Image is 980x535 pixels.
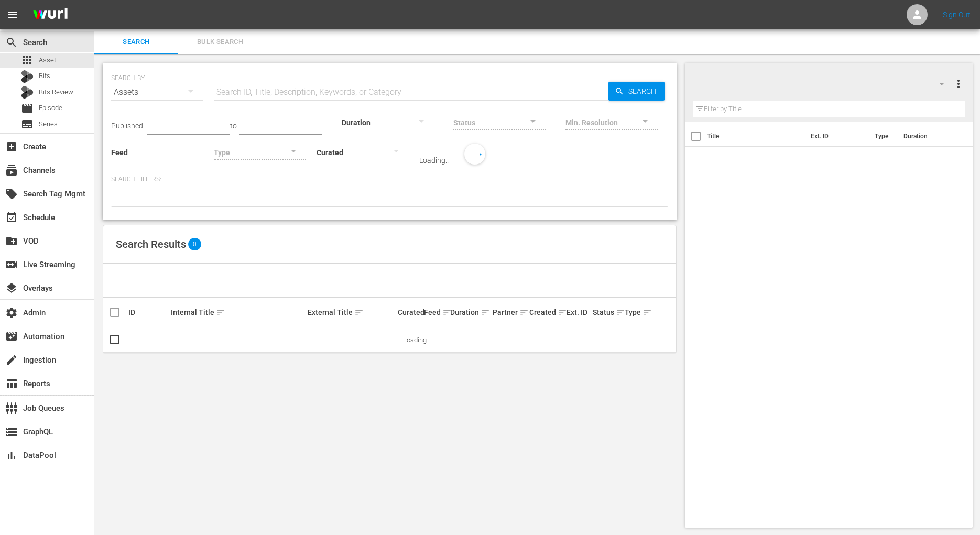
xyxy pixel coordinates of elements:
span: sort [616,308,625,317]
button: more_vert [952,71,965,96]
span: Loading... [403,336,431,344]
span: sort [558,308,567,317]
div: Duration [450,306,489,319]
div: Curated [398,308,421,316]
span: VOD [5,235,18,247]
div: Loading.. [419,156,449,165]
div: Status [593,306,621,319]
span: Ingestion [5,354,18,366]
div: Assets [111,78,203,107]
span: Published: [111,122,145,130]
span: menu [6,8,19,21]
span: Episode [39,103,62,113]
span: GraphQL [5,425,18,438]
span: sort [519,308,529,317]
span: Episode [21,102,34,115]
span: 0 [188,238,201,250]
span: Create [5,140,18,153]
img: ans4CAIJ8jUAAAAAAAAAAAAAAAAAAAAAAAAgQb4GAAAAAAAAAAAAAAAAAAAAAAAAJMjXAAAAAAAAAAAAAAAAAAAAAAAAgAT5G... [25,3,75,27]
button: Search [608,82,665,101]
th: Type [868,122,897,151]
span: Job Queues [5,402,18,414]
span: Search [624,82,665,101]
div: Internal Title [171,306,305,319]
a: Sign Out [943,10,970,19]
span: Search [5,36,18,49]
span: Search Results [116,238,186,250]
div: Feed [424,306,447,319]
div: Ext. ID [567,308,590,316]
div: Created [529,306,563,319]
span: sort [354,308,364,317]
span: Reports [5,377,18,390]
span: sort [442,308,452,317]
span: Search Tag Mgmt [5,188,18,200]
span: Bits [39,71,50,81]
span: Live Streaming [5,258,18,271]
div: External Title [308,306,394,319]
span: Schedule [5,211,18,224]
span: sort [216,308,225,317]
span: DataPool [5,449,18,462]
p: Search Filters: [111,175,668,184]
span: sort [643,308,652,317]
span: to [230,122,237,130]
div: Bits [21,70,34,83]
span: more_vert [952,78,965,90]
span: sort [481,308,490,317]
div: Bits Review [21,86,34,99]
span: Automation [5,330,18,343]
span: Series [21,118,34,130]
span: Asset [21,54,34,67]
th: Ext. ID [804,122,868,151]
span: Asset [39,55,56,65]
span: Series [39,119,58,129]
span: Search [101,36,172,48]
span: Bulk Search [184,36,256,48]
div: Partner [493,306,527,319]
span: Channels [5,164,18,177]
span: Admin [5,307,18,319]
div: Type [625,306,643,319]
span: Overlays [5,282,18,294]
span: Bits Review [39,87,73,97]
th: Title [707,122,804,151]
div: ID [128,308,168,316]
th: Duration [897,122,960,151]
